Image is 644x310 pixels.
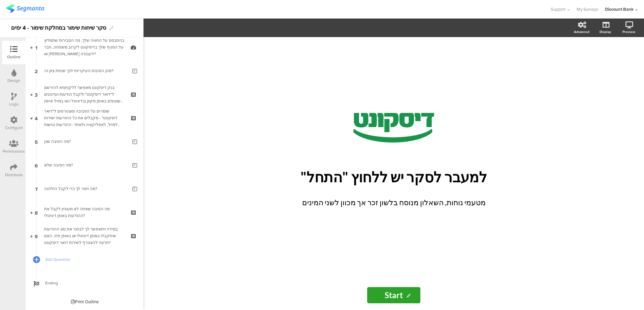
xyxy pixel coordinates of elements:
[44,37,125,57] div: בהתבסס על החוויה שלך, מה הסבירות שתמליץ על הסניף שלך בדיסקונט לקרוב משפחה, חבר או עמית לעבודה?
[7,54,21,60] div: Outline
[269,168,518,186] p: למעבר לסקר יש ללחוץ "התחל"
[600,29,611,34] div: Display
[27,106,142,130] a: 4 שומרים על הסביבה ומצטרפים ל"דואר דיסקונט" - מקבלים את כל ההודעות ישירות למייל, לאפליקציה ולאתר-...
[44,185,127,192] div: מה חסר לך כדי לקבל החלטה?
[44,226,125,246] div: במידה ויתאפשר לך לבחור את סוג ההודעות שיתקבלו באופן דיגיטלי או באופן פיזי, האם תרצה להצטרף לשירות...
[27,59,142,83] a: 2 מהן הסיבות העיקריות לכך שנתת ציון זה?
[35,67,38,74] span: 2
[605,6,634,12] div: Discount Bank
[44,67,127,74] div: מהן הסיבות העיקריות לכך שנתת ציון זה?
[35,114,38,122] span: 4
[35,138,38,145] span: 5
[44,206,125,219] div: מה הסיבה שאתה לא מעוניין לקבל את ההודעות באופן דיגיטלי?
[11,23,106,33] div: סקר שיחות שימור במחלקת שימור - 4 ימים
[367,287,420,303] input: Start
[44,108,125,128] div: שומרים על הסביבה ומצטרפים ל"דואר דיסקונט" - מקבלים את כל ההודעות ישירות למייל, לאפליקציה ולאתר- ה...
[574,29,589,34] div: Advanced
[45,256,131,263] span: Add Question
[9,101,19,107] div: Logic
[6,4,44,13] img: segmanta logo
[44,162,127,168] div: מה הסיבה שלא?
[35,43,37,51] span: 1
[35,161,38,169] span: 6
[551,6,566,12] span: Support
[27,271,142,295] a: Ending
[27,153,142,177] a: 6 מה הסיבה שלא?
[7,77,20,84] div: Design
[27,83,142,106] a: 3 בנק דיסקונט מאפשר ללקוחותיו להירשם ל"דואר דיסקונט" ולקבל הודעות ועדכונים שוטפים באופן מקוון (בד...
[5,125,23,131] div: Configure
[27,177,142,200] a: 7 מה חסר לך כדי לקבל החלטה?
[27,130,142,153] a: 5 מה הסיבה שכן?
[35,232,38,240] span: 9
[27,35,142,59] a: 1 בהתבסס על החוויה שלך, מה הסבירות שתמליץ על הסניף שלך בדיסקונט לקרוב משפחה, חבר או [PERSON_NAME]...
[3,148,25,154] div: Permissions
[44,84,125,104] div: בנק דיסקונט מאפשר ללקוחותיו להירשם ל"דואר דיסקונט" ולקבל הודעות ועדכונים שוטפים באופן מקוון (בדיג...
[27,200,142,224] a: 8 מה הסיבה שאתה לא מעוניין לקבל את ההודעות באופן דיגיטלי?
[71,299,99,305] div: Print Outline
[27,224,142,248] a: 9 במידה ויתאפשר לך לבחור את סוג ההודעות שיתקבלו באופן דיגיטלי או באופן פיזי, האם תרצה להצטרף לשיר...
[276,197,512,208] p: מטעמי נוחות, השאלון מנוסח בלשון זכר אך מכוון לשני המינים
[35,185,38,192] span: 7
[45,280,131,286] span: Ending
[35,91,38,98] span: 3
[35,209,38,216] span: 8
[44,138,127,145] div: מה הסיבה שכן?
[5,172,23,178] div: Distribute
[622,29,635,34] div: Preview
